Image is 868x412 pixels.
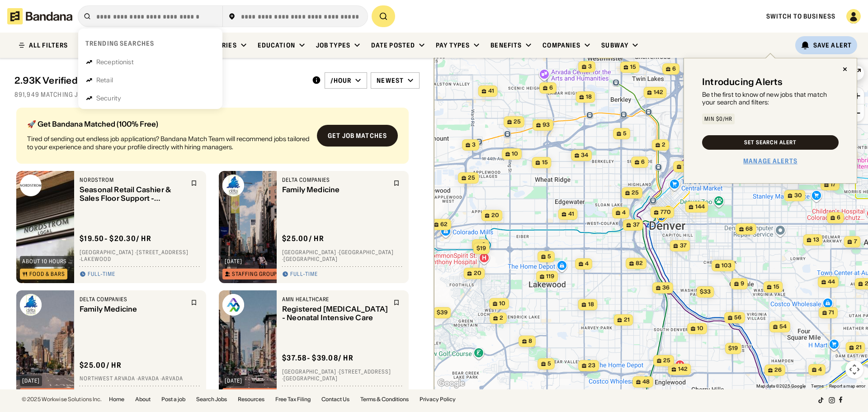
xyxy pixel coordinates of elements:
[290,271,318,278] div: Full-time
[282,249,403,263] div: [GEOGRAPHIC_DATA] · [GEOGRAPHIC_DATA] · [GEOGRAPHIC_DATA]
[96,77,113,83] div: Retail
[436,378,466,389] img: Google
[316,41,350,49] div: Job Types
[828,278,835,286] span: 44
[491,212,499,219] span: 20
[622,209,626,217] span: 4
[743,157,797,165] a: Manage Alerts
[282,353,354,363] div: $ 37.58 - $39.08 / hr
[756,384,806,388] span: Map data ©2025 Google
[80,185,185,203] div: Seasonal Retail Cashier & Sales Floor Support - [GEOGRAPHIC_DATA] Rack
[702,91,839,106] div: Be the first to know of new jobs that match your search and filters:
[745,225,753,233] span: 68
[678,365,688,373] span: 142
[96,59,134,65] div: Receptionist
[88,271,115,278] div: Full-time
[585,260,589,268] span: 4
[854,238,857,246] span: 7
[440,221,448,228] span: 62
[547,253,551,260] span: 5
[80,305,185,313] div: Family Medicine
[728,345,738,351] span: $19
[22,259,75,264] div: about 10 hours ago
[196,397,227,402] a: Search Jobs
[680,242,687,250] span: 37
[774,366,782,374] span: 26
[499,300,505,308] span: 10
[695,203,705,211] span: 144
[632,189,639,197] span: 25
[371,41,415,49] div: Date Posted
[542,121,550,129] span: 93
[282,305,388,322] div: Registered [MEDICAL_DATA] - Neonatal Intensive Care
[468,174,475,182] span: 25
[588,301,594,308] span: 18
[811,384,824,388] a: Terms (opens in new tab)
[14,75,305,86] div: 2.93K Verified Jobs
[225,378,242,384] div: [DATE]
[845,360,863,379] button: Map camera controls
[491,41,522,49] div: Benefits
[80,176,185,184] div: Nordstrom
[546,273,554,280] span: 119
[528,337,532,345] span: 8
[474,270,481,277] span: 20
[330,76,352,85] div: /hour
[14,90,420,99] div: 891,949 matching jobs on [DOMAIN_NAME]
[624,316,630,324] span: 21
[135,397,151,402] a: About
[813,236,819,244] span: 13
[7,8,72,24] img: Bandana logotype
[549,84,553,92] span: 6
[663,357,670,365] span: 25
[794,192,802,199] span: 30
[588,362,595,369] span: 23
[282,368,403,382] div: [GEOGRAPHIC_DATA] · [STREET_ADDRESS] · [GEOGRAPHIC_DATA]
[20,294,42,316] img: Delta Companies logo
[662,284,670,292] span: 36
[586,93,592,101] span: 18
[29,271,65,277] div: Food & Bars
[488,87,494,95] span: 41
[225,259,242,264] div: [DATE]
[436,41,470,49] div: Pay Types
[420,397,456,402] a: Privacy Policy
[813,41,852,49] div: Save Alert
[744,140,796,145] div: Set Search Alert
[476,245,486,251] span: $19
[829,384,865,388] a: Report a map error
[80,360,122,370] div: $ 25.00 / hr
[641,158,645,166] span: 6
[282,176,388,184] div: Delta Companies
[829,309,834,317] span: 71
[22,397,102,402] div: © 2025 Workwise Solutions Inc.
[275,397,311,402] a: Free Tax Filing
[766,12,835,20] a: Switch to Business
[818,366,822,374] span: 4
[633,221,640,229] span: 37
[27,135,310,151] div: Tired of sending out endless job applications? Bandana Match Team will recommend jobs tailored to...
[856,344,862,351] span: 21
[321,397,349,402] a: Contact Us
[704,116,732,122] div: Min $0/hr
[482,241,486,249] span: 9
[630,63,636,71] span: 15
[222,175,244,196] img: Delta Companies logo
[80,296,185,303] div: Delta Companies
[779,323,787,331] span: 54
[85,39,154,47] div: Trending searches
[654,89,663,96] span: 142
[542,41,580,49] div: Companies
[80,249,201,263] div: [GEOGRAPHIC_DATA] · [STREET_ADDRESS] · Lakewood
[282,234,324,243] div: $ 25.00 / hr
[672,65,676,73] span: 6
[601,41,628,49] div: Subway
[472,141,476,149] span: 3
[80,375,201,383] div: Northwest Arvada · Arvada · Arvada
[436,378,466,389] a: Open this area in Google Maps (opens a new window)
[20,175,42,196] img: Nordstrom logo
[662,141,665,149] span: 2
[623,130,627,137] span: 5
